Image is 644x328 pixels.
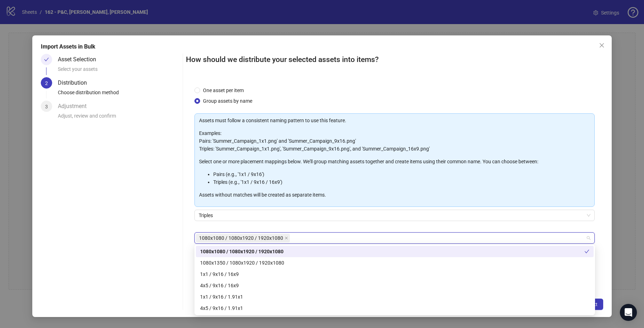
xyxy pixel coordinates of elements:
div: 1x1 / 9x16 / 1.91x1 [196,291,594,302]
li: Pairs (e.g., '1x1 / 9x16') [213,170,590,178]
span: close [599,43,605,48]
li: Triples (e.g., '1x1 / 9x16 / 16x9') [213,178,590,186]
span: 1080x1080 / 1080x1920 / 1920x1080 [199,234,283,242]
div: 4x5 / 9x16 / 16x9 [200,282,589,289]
span: check [584,249,589,254]
div: Open Intercom Messenger [620,304,637,321]
p: Select one or more placement mappings below. We'll group matching assets together and create item... [199,158,590,165]
div: 1080x1350 / 1080x1920 / 1920x1080 [196,257,594,268]
p: Assets must follow a consistent naming pattern to use this feature. [199,117,590,124]
span: 3 [45,104,48,109]
span: close [285,236,288,240]
div: 1080x1080 / 1080x1920 / 1920x1080 [196,246,594,257]
span: Triples [199,210,590,221]
div: 4x5 / 9x16 / 16x9 [196,280,594,291]
div: Distribution [58,77,93,89]
h2: How should we distribute your selected assets into items? [186,54,603,66]
div: Select your assets [58,65,180,77]
p: Assets without matches will be created as separate items. [199,191,590,199]
p: Examples: Pairs: 'Summer_Campaign_1x1.png' and 'Summer_Campaign_9x16.png' Triples: 'Summer_Campai... [199,129,590,153]
span: 2 [45,80,48,86]
div: Choose distribution method [58,89,180,101]
div: 4x5 / 9x16 / 1.91x1 [200,304,589,312]
span: 1080x1080 / 1080x1920 / 1920x1080 [196,234,290,242]
div: Import Assets in Bulk [41,43,604,51]
div: 1080x1080 / 1080x1920 / 1920x1080 [200,248,584,255]
div: 1x1 / 9x16 / 16x9 [196,268,594,280]
div: 1080x1350 / 1080x1920 / 1920x1080 [200,259,589,267]
span: Group assets by name [200,97,255,105]
span: One asset per item [200,86,247,94]
div: Adjust, review and confirm [58,112,180,124]
button: Close [596,40,607,51]
div: 4x5 / 9x16 / 1.91x1 [196,302,594,314]
div: Asset Selection [58,54,102,65]
span: check [44,57,49,62]
div: Adjustment [58,101,92,112]
div: 1x1 / 9x16 / 16x9 [200,270,589,278]
div: 1x1 / 9x16 / 1.91x1 [200,293,589,301]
